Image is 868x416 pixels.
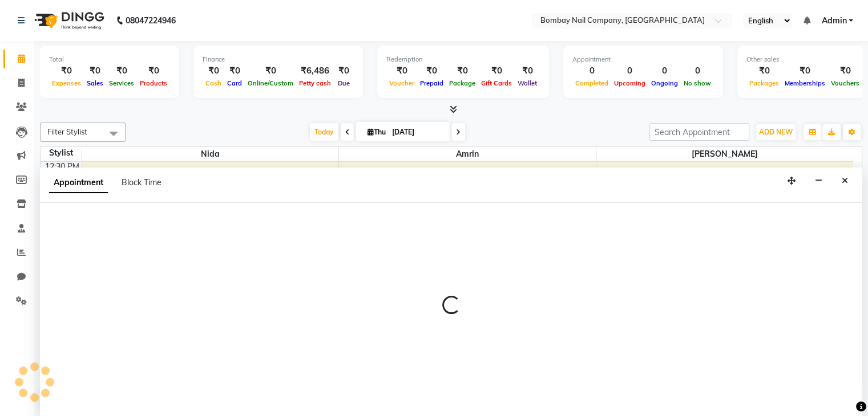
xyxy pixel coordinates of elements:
[84,64,106,78] div: ₹0
[335,79,353,87] span: Due
[389,124,446,141] input: 2025-09-04
[49,55,170,64] div: Total
[478,64,515,78] div: ₹0
[296,79,334,87] span: Petty cash
[245,64,296,78] div: ₹0
[386,55,540,64] div: Redemption
[515,79,540,87] span: Wallet
[446,64,478,78] div: ₹0
[41,147,82,159] div: Stylist
[756,124,796,140] button: ADD NEW
[84,79,106,87] span: Sales
[821,15,846,27] span: Admin
[334,64,354,78] div: ₹0
[203,79,224,87] span: Cash
[572,79,611,87] span: Completed
[746,79,782,87] span: Packages
[82,147,339,161] span: Nida
[106,64,137,78] div: ₹0
[572,64,611,78] div: 0
[681,64,714,78] div: 0
[224,64,245,78] div: ₹0
[611,79,648,87] span: Upcoming
[828,64,862,78] div: ₹0
[759,128,793,136] span: ADD NEW
[310,123,338,141] span: Today
[648,79,681,87] span: Ongoing
[203,64,224,78] div: ₹0
[386,79,417,87] span: Voucher
[126,5,176,36] b: 08047224946
[572,55,714,64] div: Appointment
[47,127,87,136] span: Filter Stylist
[137,79,170,87] span: Products
[29,5,107,36] img: logo
[386,64,417,78] div: ₹0
[417,79,446,87] span: Prepaid
[837,172,853,190] button: Close
[49,173,108,193] span: Appointment
[596,147,853,161] span: [PERSON_NAME]
[365,128,389,136] span: Thu
[782,64,828,78] div: ₹0
[782,79,828,87] span: Memberships
[681,79,714,87] span: No show
[49,79,84,87] span: Expenses
[649,123,749,141] input: Search Appointment
[224,79,245,87] span: Card
[746,64,782,78] div: ₹0
[106,79,137,87] span: Services
[137,64,170,78] div: ₹0
[203,55,354,64] div: Finance
[43,161,82,173] div: 12:30 PM
[611,64,648,78] div: 0
[417,64,446,78] div: ₹0
[828,79,862,87] span: Vouchers
[446,79,478,87] span: Package
[339,147,596,161] span: Amrin
[296,64,334,78] div: ₹6,486
[478,79,515,87] span: Gift Cards
[648,64,681,78] div: 0
[245,79,296,87] span: Online/Custom
[122,177,162,187] span: Block Time
[49,64,84,78] div: ₹0
[515,64,540,78] div: ₹0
